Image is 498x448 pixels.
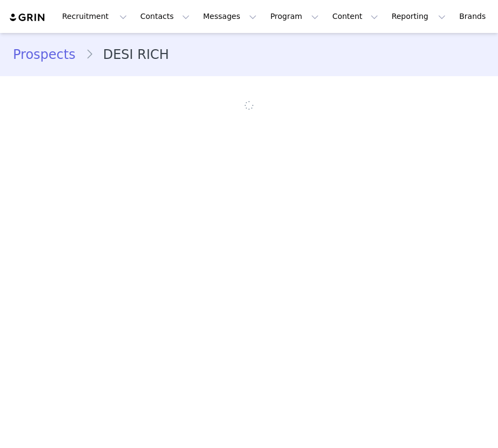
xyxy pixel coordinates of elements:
a: Prospects [13,45,85,64]
button: Recruitment [56,4,133,29]
a: Brands [453,4,495,29]
button: Messages [197,4,263,29]
button: Reporting [385,4,452,29]
button: Contacts [134,4,196,29]
button: Program [264,4,325,29]
button: Content [326,4,385,29]
img: grin logo [9,12,46,23]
